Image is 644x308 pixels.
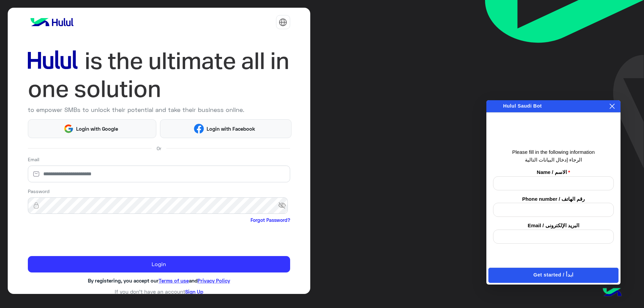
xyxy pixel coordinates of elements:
span: Or [157,145,161,152]
h6: If you don’t have an account [28,289,290,295]
button: Login [28,256,290,273]
label: Name / الاسم [493,169,614,176]
button: Get started / ابدأ [488,268,619,283]
a: Privacy Policy [198,278,230,284]
p: to empower SMBs to unlock their potential and take their business online. [28,105,290,114]
button: Login with Facebook [160,119,291,138]
button: Close [609,103,615,110]
span: Get started / ابدأ [533,271,573,279]
p: الرجاء إدخال البيانات التالية [493,156,614,164]
span: and [189,278,198,284]
button: Login with Google [28,119,157,138]
a: Forgot Password? [251,217,290,224]
p: Please fill in the following information [493,148,614,156]
label: Email [28,156,39,163]
a: Sign Up [185,289,203,295]
a: Terms of use [159,278,189,284]
img: tab [279,18,287,26]
img: hulul-logo.png [600,281,624,305]
img: logo [28,15,76,29]
img: lock [28,202,45,209]
label: Email / البريد الإلكترونى [493,222,614,230]
label: Password [28,188,50,195]
img: Facebook [194,124,204,134]
span: Login with Facebook [204,125,258,133]
span: By registering, you accept our [88,278,159,284]
iframe: reCAPTCHA [28,225,130,251]
img: Google [63,124,73,134]
span: Hulul Saudi Bot [503,103,542,109]
span: visibility_off [278,200,290,212]
span: Login with Google [74,125,121,133]
img: email [28,171,45,177]
img: hululLoginTitle_EN.svg [28,47,290,103]
label: Phone number / رقم الهاتف [493,195,614,203]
